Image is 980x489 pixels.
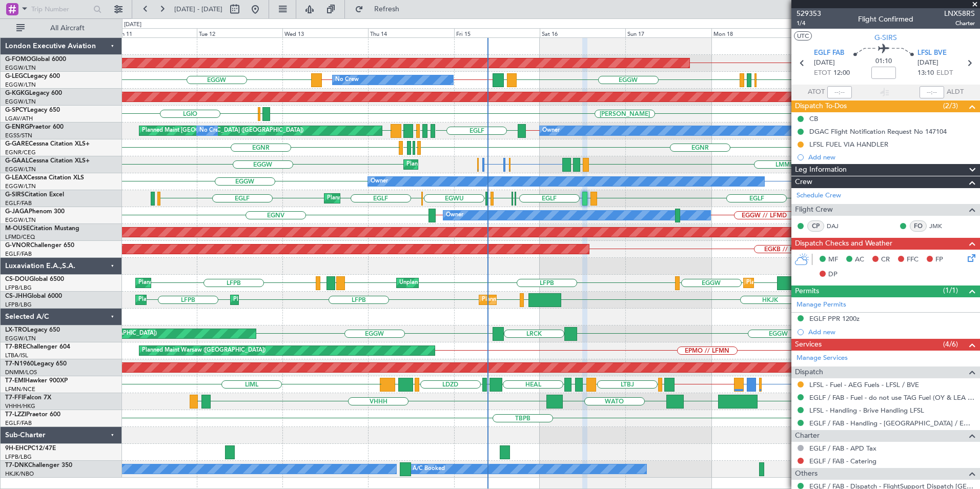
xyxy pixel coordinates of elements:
span: MF [828,255,838,265]
a: G-SIRSCitation Excel [5,192,64,198]
span: CR [881,255,890,265]
span: G-GARE [5,141,29,147]
span: T7-N1960 [5,361,34,367]
a: G-LEAXCessna Citation XLS [5,175,84,181]
a: CS-DOUGlobal 6500 [5,276,64,282]
span: [DATE] [917,58,938,68]
button: UTC [794,31,812,40]
span: Permits [795,286,819,297]
a: T7-LZZIPraetor 600 [5,412,60,418]
div: Planned Maint [GEOGRAPHIC_DATA] ([GEOGRAPHIC_DATA]) [142,123,303,138]
span: DP [828,270,838,280]
span: (2/3) [943,100,958,111]
a: EGLF/FAB [5,199,32,207]
div: LFSL FUEL VIA HANDLER [809,140,888,149]
span: G-GAAL [5,158,29,164]
div: Unplanned Maint [GEOGRAPHIC_DATA] ([GEOGRAPHIC_DATA]) [399,275,568,291]
div: Planned Maint [GEOGRAPHIC_DATA] ([GEOGRAPHIC_DATA]) [482,292,643,308]
a: LFPB/LBG [5,453,32,461]
div: Wed 13 [282,28,368,37]
a: G-VNORChallenger 650 [5,242,74,249]
a: T7-DNKChallenger 350 [5,462,72,468]
div: Tue 12 [197,28,282,37]
div: Planned Maint [GEOGRAPHIC_DATA] ([GEOGRAPHIC_DATA]) [327,191,488,206]
span: Refresh [365,6,409,13]
a: LFMN/NCE [5,385,35,393]
span: CS-DOU [5,276,29,282]
div: CB [809,114,818,123]
span: G-ENRG [5,124,29,130]
a: LFSL - Fuel - AEG Fuels - LFSL / BVE [809,380,919,389]
a: DNMM/LOS [5,369,37,376]
span: ATOT [808,87,825,97]
div: Add new [808,153,975,161]
div: FO [910,220,927,232]
div: Thu 14 [368,28,454,37]
a: G-ENRGPraetor 600 [5,124,64,130]
a: EGSS/STN [5,132,32,139]
div: Planned Maint [GEOGRAPHIC_DATA] ([GEOGRAPHIC_DATA]) [138,275,300,291]
a: EGGW/LTN [5,81,36,89]
a: LTBA/ISL [5,352,28,359]
div: Planned Maint [GEOGRAPHIC_DATA] ([GEOGRAPHIC_DATA]) [746,275,908,291]
div: No Crew [335,72,359,88]
a: 9H-EHCPC12/47E [5,445,56,452]
a: LFSL - Handling - Brive Handling LFSL [809,406,924,415]
span: Others [795,468,818,480]
div: Sun 17 [625,28,711,37]
span: LFSL BVE [917,48,947,58]
a: T7-N1960Legacy 650 [5,361,67,367]
a: T7-EMIHawker 900XP [5,378,68,384]
span: G-SIRS [874,32,897,43]
a: G-GARECessna Citation XLS+ [5,141,90,147]
span: ELDT [936,68,953,78]
a: HKJK/NBO [5,470,34,478]
a: LGAV/ATH [5,115,33,123]
span: G-KGKG [5,90,29,96]
a: EGLF / FAB - Fuel - do not use TAG Fuel (OY & LEA only) EGLF / FAB [809,393,975,402]
a: EGGW/LTN [5,64,36,72]
span: ETOT [814,68,831,78]
input: Trip Number [31,2,90,17]
div: Planned Maint [406,157,444,172]
span: G-JAGA [5,209,29,215]
a: EGGW/LTN [5,182,36,190]
div: Planned Maint [GEOGRAPHIC_DATA] ([GEOGRAPHIC_DATA]) [138,292,300,308]
span: Services [795,339,822,351]
span: G-LEAX [5,175,27,181]
span: G-VNOR [5,242,30,249]
div: Fri 15 [454,28,540,37]
span: (4/6) [943,339,958,350]
input: --:-- [827,86,852,98]
span: Dispatch To-Dos [795,100,847,112]
a: G-JAGAPhenom 300 [5,209,65,215]
a: CS-JHHGlobal 6000 [5,293,62,299]
a: EGGW/LTN [5,98,36,106]
span: [DATE] - [DATE] [174,5,222,14]
a: EGLF/FAB [5,250,32,258]
span: Charter [795,430,820,442]
span: 01:10 [875,56,892,67]
a: EGGW/LTN [5,335,36,342]
a: EGGW/LTN [5,216,36,224]
span: 529353 [797,8,821,19]
button: Refresh [350,1,412,17]
a: G-LEGCLegacy 600 [5,73,60,79]
div: Sat 16 [540,28,625,37]
span: Crew [795,176,812,188]
a: DAJ [827,221,850,231]
a: JMK [929,221,952,231]
div: Flight Confirmed [858,14,913,25]
a: G-FOMOGlobal 6000 [5,56,66,63]
span: G-FOMO [5,56,31,63]
span: CS-JHH [5,293,27,299]
a: EGLF/FAB [5,419,32,427]
span: M-OUSE [5,226,30,232]
span: T7-EMI [5,378,25,384]
a: LX-TROLegacy 650 [5,327,60,333]
a: EGLF / FAB - Catering [809,457,876,465]
div: CP [807,220,824,232]
div: A/C Booked [413,461,445,477]
span: Flight Crew [795,204,833,216]
div: Planned Maint [GEOGRAPHIC_DATA] ([GEOGRAPHIC_DATA]) [233,292,395,308]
